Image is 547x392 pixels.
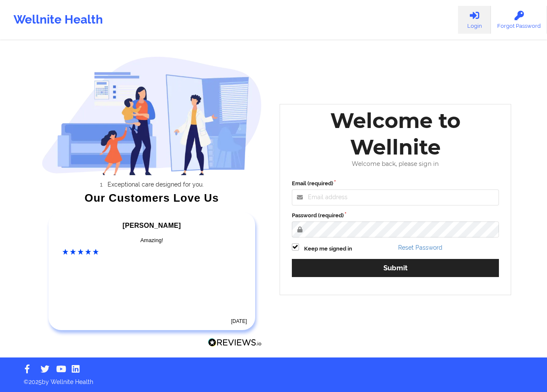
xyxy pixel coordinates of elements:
[304,245,352,253] label: Keep me signed in
[292,179,499,188] label: Email (required)
[458,6,491,34] a: Login
[123,222,181,229] span: [PERSON_NAME]
[398,244,442,251] a: Reset Password
[49,181,262,188] li: Exceptional care designed for you.
[208,338,262,349] a: Reviews.io Logo
[62,236,241,245] div: Amazing!
[292,189,499,205] input: Email address
[491,6,547,34] a: Forgot Password
[18,372,529,386] p: © 2025 by Wellnite Health
[292,211,499,220] label: Password (required)
[42,194,262,202] div: Our Customers Love Us
[231,318,247,324] time: [DATE]
[42,56,262,176] img: wellnite-auth-hero_200.c722682e.png
[292,259,499,277] button: Submit
[208,338,262,347] img: Reviews.io Logo
[286,160,505,168] div: Welcome back, please sign in
[286,107,505,160] div: Welcome to Wellnite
